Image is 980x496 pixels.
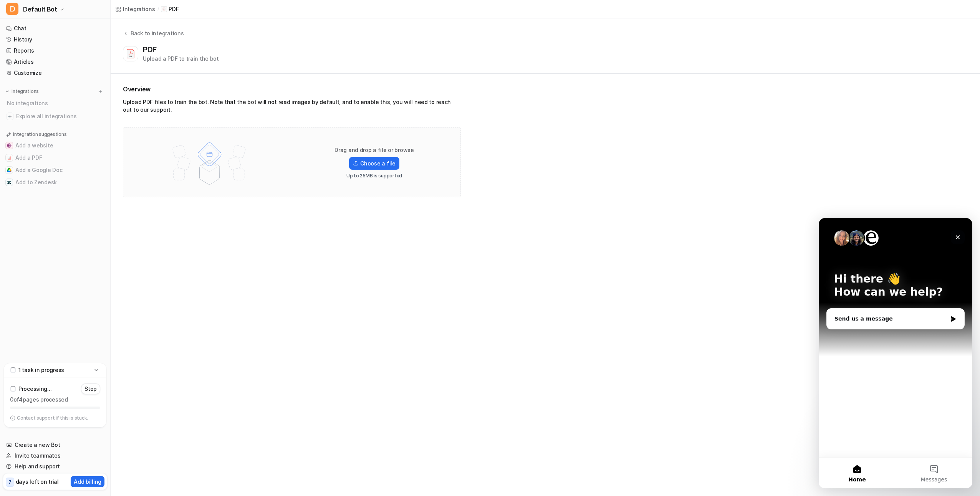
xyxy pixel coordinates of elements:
[71,476,104,487] button: Add billing
[3,450,107,461] a: Invite teammates
[81,384,100,394] button: Stop
[169,5,179,13] p: PDF
[3,152,107,164] button: Add a PDFAdd a PDF
[334,146,414,154] p: Drag and drop a file or browse
[3,440,107,450] a: Create a new Bot
[16,110,104,122] span: Explore all integrations
[3,68,107,78] a: Customize
[5,89,10,94] img: expand menu
[819,218,972,488] iframe: Intercom live chat
[349,157,399,170] label: Choose a file
[13,131,66,138] p: Integration suggestions
[6,3,18,15] span: D
[161,5,179,13] a: PDF iconPDF
[6,112,14,120] img: explore all integrations
[7,155,12,160] img: Add a PDF
[16,478,59,486] p: days left on trial
[3,88,41,95] button: Integrations
[98,89,103,94] img: menu_add.svg
[3,176,107,188] button: Add to ZendeskAdd to Zendesk
[3,23,107,34] a: Chat
[3,139,107,152] button: Add a websiteAdd a website
[346,173,402,179] p: Up to 25MB is supported
[159,136,260,189] img: File upload illustration
[7,168,12,172] img: Add a Google Doc
[353,160,359,166] img: Upload icon
[162,7,166,11] img: PDF icon
[7,143,12,148] img: Add a website
[123,29,184,45] button: Back to integrations
[3,111,107,122] a: Explore all integrations
[143,55,219,63] div: Upload a PDF to train the bot
[123,5,155,13] div: Integrations
[10,396,100,403] p: 0 of 4 pages processed
[3,56,107,67] a: Articles
[3,45,107,56] a: Reports
[123,84,461,94] h2: Overview
[128,29,184,37] div: Back to integrations
[18,366,64,374] p: 1 task in progress
[3,34,107,45] a: History
[18,385,51,393] p: Processing...
[74,478,101,486] p: Add billing
[123,98,461,117] div: Upload PDF files to train the bot. Note that the bot will not read images by default, and to enab...
[5,97,107,109] div: No integrations
[8,479,12,486] p: 7
[84,385,97,393] p: Stop
[17,415,88,421] p: Contact support if this is stuck.
[115,5,155,13] a: Integrations
[23,4,57,15] span: Default Bot
[3,164,107,176] button: Add a Google DocAdd a Google Doc
[143,45,160,54] div: PDF
[3,461,107,472] a: Help and support
[12,88,39,94] p: Integrations
[7,180,12,185] img: Add to Zendesk
[157,6,159,13] span: /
